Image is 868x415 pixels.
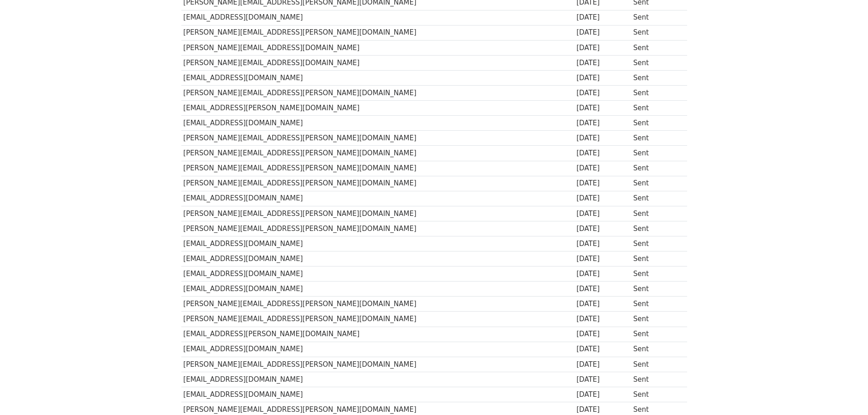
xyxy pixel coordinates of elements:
td: Sent [631,372,680,387]
td: [EMAIL_ADDRESS][DOMAIN_NAME] [181,70,575,85]
td: Sent [631,86,680,101]
td: Sent [631,312,680,327]
td: [PERSON_NAME][EMAIL_ADDRESS][DOMAIN_NAME] [181,55,575,70]
div: [DATE] [576,314,629,324]
div: [DATE] [576,88,629,98]
td: [PERSON_NAME][EMAIL_ADDRESS][PERSON_NAME][DOMAIN_NAME] [181,206,575,221]
td: [PERSON_NAME][EMAIL_ADDRESS][PERSON_NAME][DOMAIN_NAME] [181,176,575,191]
td: [EMAIL_ADDRESS][PERSON_NAME][DOMAIN_NAME] [181,101,575,116]
td: Sent [631,70,680,85]
div: [DATE] [576,284,629,294]
div: [DATE] [576,374,629,385]
td: [EMAIL_ADDRESS][DOMAIN_NAME] [181,236,575,251]
td: Sent [631,236,680,251]
div: [DATE] [576,299,629,309]
td: Sent [631,146,680,161]
td: [PERSON_NAME][EMAIL_ADDRESS][PERSON_NAME][DOMAIN_NAME] [181,146,575,161]
div: [DATE] [576,329,629,339]
td: Sent [631,116,680,131]
div: [DATE] [576,178,629,189]
div: [DATE] [576,209,629,219]
td: Sent [631,266,680,282]
div: [DATE] [576,344,629,354]
td: [EMAIL_ADDRESS][DOMAIN_NAME] [181,342,575,357]
div: [DATE] [576,405,629,415]
td: Sent [631,327,680,342]
div: [DATE] [576,359,629,370]
td: [PERSON_NAME][EMAIL_ADDRESS][PERSON_NAME][DOMAIN_NAME] [181,221,575,236]
td: [EMAIL_ADDRESS][DOMAIN_NAME] [181,282,575,297]
div: [DATE] [576,239,629,249]
td: Sent [631,282,680,297]
td: Sent [631,342,680,357]
td: [EMAIL_ADDRESS][DOMAIN_NAME] [181,116,575,131]
div: [DATE] [576,148,629,159]
div: [DATE] [576,43,629,53]
td: [EMAIL_ADDRESS][DOMAIN_NAME] [181,10,575,25]
td: [EMAIL_ADDRESS][DOMAIN_NAME] [181,387,575,402]
iframe: Chat Widget [822,371,868,415]
td: Sent [631,191,680,206]
div: [DATE] [576,389,629,400]
div: [DATE] [576,163,629,174]
div: [DATE] [576,27,629,38]
td: Sent [631,176,680,191]
td: [PERSON_NAME][EMAIL_ADDRESS][DOMAIN_NAME] [181,40,575,55]
td: Sent [631,297,680,312]
td: Sent [631,161,680,176]
td: Sent [631,101,680,116]
td: Sent [631,40,680,55]
div: [DATE] [576,254,629,264]
div: [DATE] [576,12,629,23]
div: [DATE] [576,269,629,279]
td: [PERSON_NAME][EMAIL_ADDRESS][PERSON_NAME][DOMAIN_NAME] [181,25,575,40]
td: [EMAIL_ADDRESS][DOMAIN_NAME] [181,372,575,387]
td: Sent [631,221,680,236]
td: [EMAIL_ADDRESS][DOMAIN_NAME] [181,191,575,206]
td: Sent [631,131,680,146]
div: [DATE] [576,118,629,128]
div: [DATE] [576,58,629,68]
td: [EMAIL_ADDRESS][DOMAIN_NAME] [181,266,575,282]
td: Sent [631,55,680,70]
div: [DATE] [576,73,629,83]
td: [PERSON_NAME][EMAIL_ADDRESS][PERSON_NAME][DOMAIN_NAME] [181,161,575,176]
td: [PERSON_NAME][EMAIL_ADDRESS][PERSON_NAME][DOMAIN_NAME] [181,86,575,101]
td: [PERSON_NAME][EMAIL_ADDRESS][PERSON_NAME][DOMAIN_NAME] [181,357,575,372]
div: [DATE] [576,133,629,143]
td: [EMAIL_ADDRESS][PERSON_NAME][DOMAIN_NAME] [181,327,575,342]
td: Sent [631,357,680,372]
td: Sent [631,10,680,25]
td: [EMAIL_ADDRESS][DOMAIN_NAME] [181,251,575,266]
td: [PERSON_NAME][EMAIL_ADDRESS][PERSON_NAME][DOMAIN_NAME] [181,131,575,146]
div: [DATE] [576,103,629,113]
td: [PERSON_NAME][EMAIL_ADDRESS][PERSON_NAME][DOMAIN_NAME] [181,297,575,312]
td: [PERSON_NAME][EMAIL_ADDRESS][PERSON_NAME][DOMAIN_NAME] [181,312,575,327]
div: [DATE] [576,193,629,204]
td: Sent [631,206,680,221]
td: Sent [631,387,680,402]
div: [DATE] [576,224,629,234]
td: Sent [631,251,680,266]
td: Sent [631,25,680,40]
